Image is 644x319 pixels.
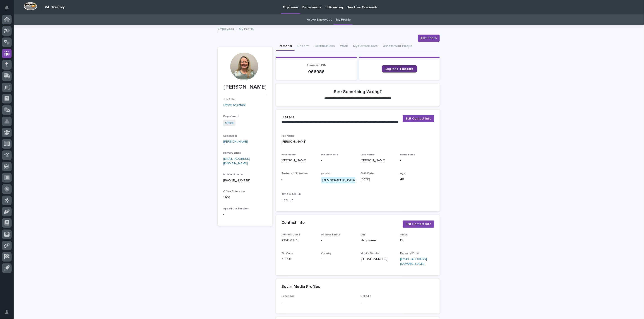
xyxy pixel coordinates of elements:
button: Edit Contact Info [403,115,434,122]
p: IN [400,238,434,243]
span: Time Clock Pin [281,193,301,195]
span: Middle Name [321,153,338,156]
button: Notifications [2,3,12,12]
span: Mobile Number [223,173,243,176]
span: Supervisor [223,135,237,137]
button: Uniform [295,42,312,51]
span: Log in to Timecard [386,67,413,70]
p: [PERSON_NAME] [223,84,267,90]
span: gender [321,172,330,175]
a: [PHONE_NUMBER] [223,179,250,182]
span: State [400,233,408,236]
span: Preferred Nickname [281,172,308,175]
h2: Details [281,115,295,120]
div: Notifications [6,5,12,13]
p: 1200 [223,195,267,200]
p: Nappanee [361,238,395,243]
a: [EMAIL_ADDRESS][DOMAIN_NAME] [223,157,250,165]
a: [EMAIL_ADDRESS][DOMAIN_NAME] [400,258,427,265]
p: 066986 [281,198,316,202]
h2: 04. Directory [45,5,65,9]
span: Primary Email [223,152,241,154]
span: Country [321,252,331,255]
a: My Profile [336,14,351,25]
span: Facebook [281,295,294,298]
p: My Profile [239,26,254,31]
span: Edit Contact Info [406,116,431,121]
p: - [321,158,355,163]
p: - [400,158,434,163]
h2: Contact Info [281,220,305,225]
span: Speed Dial Number [223,207,249,210]
a: Log in to Timecard [382,65,417,73]
a: Employees [218,26,234,31]
span: Last Name [361,153,375,156]
span: First Name [281,153,296,156]
span: Timecard PIN [307,64,326,67]
p: 72141 CR 9 [281,238,316,243]
span: Office Extension [223,190,245,193]
span: Personal Email [400,252,419,255]
p: 066986 [281,69,351,75]
span: Mobile Number [361,252,381,255]
span: nameSuffix [400,153,415,156]
p: - [361,300,435,305]
span: Department [223,115,239,118]
button: Certifications [312,42,337,51]
button: My Performance [350,42,380,51]
p: [PERSON_NAME] [281,139,434,144]
button: Assessment Plaque [380,42,415,51]
span: Job Title [223,98,235,101]
span: Age [400,172,405,175]
span: Address Line 2 [321,233,340,236]
div: [DEMOGRAPHIC_DATA] [321,177,357,184]
p: [PERSON_NAME] [281,158,316,163]
button: Personal [276,42,295,51]
span: Edit Photo [421,36,437,40]
span: Birth Date [361,172,374,175]
a: [PHONE_NUMBER] [361,258,388,261]
p: - [223,212,267,217]
img: Workspace Logo [24,2,37,10]
span: LinkedIn [361,295,371,298]
p: - [281,300,355,305]
p: - [321,257,355,262]
a: Active Employees [307,14,332,25]
button: Work [337,42,350,51]
span: Full Name [281,135,295,137]
p: - [281,177,316,182]
h2: See Something Wrong? [334,89,382,94]
p: [DATE] [361,177,395,182]
h2: Social Media Profiles [281,284,320,289]
span: City [361,233,366,236]
p: [PERSON_NAME] [361,158,395,163]
p: 46550 [281,257,316,262]
p: - [321,238,355,243]
span: Address Line 1 [281,233,300,236]
span: Edit Contact Info [406,222,431,226]
button: Edit Contact Info [403,220,434,228]
a: Office [225,121,234,125]
button: Edit Photo [418,35,440,42]
a: [PERSON_NAME] [223,139,248,144]
span: Zip Code [281,252,293,255]
p: 48 [400,177,434,182]
a: Office Assistant [223,103,246,108]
